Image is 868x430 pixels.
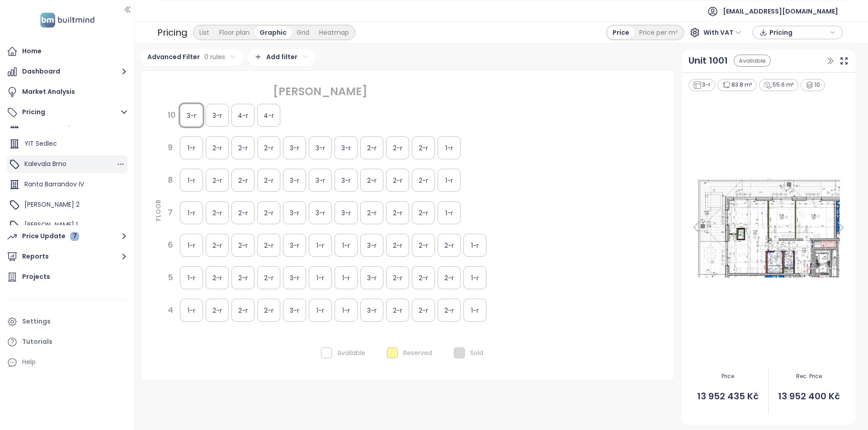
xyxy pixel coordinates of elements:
div: YIT Sedlec [7,135,127,153]
div: 1-r [180,169,203,192]
div: 2-r [206,201,229,224]
div: Help [22,356,36,368]
div: Projects [22,271,50,282]
div: 2-r [412,169,435,192]
div: 2-r [257,201,280,224]
div: 1-r [438,136,461,159]
span: Pricing [769,26,828,39]
span: With VAT [703,26,741,39]
div: 1-r [180,299,203,322]
div: 3-r [335,169,358,192]
div: 9 [168,141,173,154]
div: 2-r [257,136,280,159]
span: 13 952 435 Kč [687,389,768,403]
div: 3-r [309,169,332,192]
div: 2-r [438,234,461,257]
div: 4-r [231,104,255,127]
a: Unit 1001 [689,54,728,68]
div: [PERSON_NAME] 1 [7,216,127,234]
div: Market Analysis [22,86,75,97]
div: 2-r [257,169,280,192]
div: 2-r [412,136,435,159]
div: 8 [168,174,173,187]
div: [PERSON_NAME] [153,83,488,100]
div: 2-r [412,266,435,289]
div: 7 [168,206,173,219]
button: Dashboard [5,63,130,81]
div: 3-r [283,266,306,289]
div: 2-r [386,136,409,159]
div: 2-r [231,299,255,322]
div: 3-r [283,169,306,192]
div: 1-r [180,234,203,257]
div: 2-r [231,234,255,257]
div: 1-r [309,299,332,322]
div: 3-r [283,201,306,224]
div: 2-r [257,266,280,289]
div: Price Update [22,231,79,242]
div: 3-r [360,299,383,322]
div: Ranta Barrandov IV [7,176,127,194]
img: logo [38,11,97,29]
div: 6 [168,239,173,252]
div: 2-r [386,234,409,257]
span: Rec. Price [769,372,849,381]
a: Market Analysis [5,83,130,101]
div: [PERSON_NAME] 2 [7,196,127,214]
div: 3-r [283,299,306,322]
button: Pricing [5,103,130,121]
div: 2-r [360,136,383,159]
span: 13 952 400 Kč [769,389,849,403]
div: 83.8 m² [717,79,757,91]
div: 10 [801,79,825,91]
div: 5 [168,271,173,284]
div: 4 [168,304,173,317]
div: 3-r [180,104,203,127]
div: Price per m² [634,26,683,39]
div: FLOOR [153,212,163,221]
div: List [194,26,214,39]
div: 2-r [386,169,409,192]
div: 2-r [206,299,229,322]
div: Graphic [255,26,292,39]
div: 1-r [463,266,486,289]
div: 2-r [360,201,383,224]
div: 2-r [206,169,229,192]
div: 3-r [206,104,229,127]
div: 2-r [412,201,435,224]
div: 1-r [438,169,461,192]
a: Projects [5,268,130,286]
div: Advanced Filter [141,49,243,66]
div: 2-r [386,299,409,322]
div: 3-r [335,136,358,159]
div: 2-r [231,266,255,289]
div: Kalevala Brno [7,155,127,173]
div: Add filter [248,49,316,66]
div: Settings [22,316,51,327]
div: Available [337,347,365,358]
button: Price Update 7 [5,227,130,245]
span: 0 rules [204,52,225,62]
div: 3-r [309,136,332,159]
div: 2-r [231,169,255,192]
div: 4-r [257,104,280,127]
div: Pricing [157,24,188,41]
span: [PERSON_NAME] 1 [24,220,78,229]
div: 2-r [206,234,229,257]
span: Price [687,372,768,381]
div: 2-r [412,299,435,322]
span: Kalevala Brno [24,159,66,168]
div: Available [734,55,771,67]
div: 1-r [180,136,203,159]
div: button [757,26,838,39]
div: 1-r [335,299,358,322]
div: 2-r [386,201,409,224]
div: Heatmap [314,26,354,39]
span: [PERSON_NAME] 2 [24,200,80,209]
div: 3-r [283,234,306,257]
div: 2-r [438,299,461,322]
